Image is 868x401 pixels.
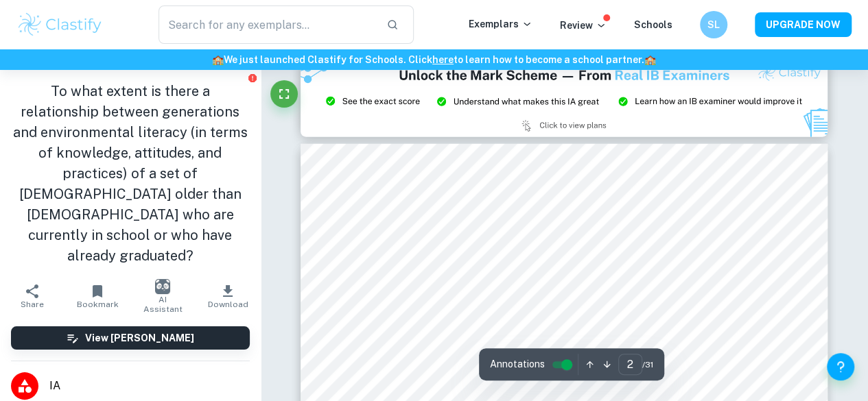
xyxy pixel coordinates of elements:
a: here [432,54,454,65]
button: AI Assistant [130,277,196,315]
span: 🏫 [644,54,656,65]
input: Search for any exemplars... [159,5,375,44]
span: 🏫 [212,54,224,65]
p: Exemplars [469,16,532,32]
img: Clastify logo [16,11,104,38]
h6: We just launched Clastify for Schools. Click to learn how to become a school partner. [3,52,865,67]
span: Bookmark [77,300,119,309]
button: Bookmark [65,277,130,315]
img: AI Assistant [155,279,170,294]
button: UPGRADE NOW [755,12,852,37]
button: Help and Feedback [827,353,854,380]
span: IA [49,378,250,394]
button: Fullscreen [270,80,298,108]
a: Schools [634,19,672,30]
button: SL [700,11,727,38]
span: / 31 [642,359,653,371]
button: View [PERSON_NAME] [11,326,250,350]
h1: To what extent is there a relationship between generations and environmental literacy (in terms o... [11,81,250,266]
h6: View [PERSON_NAME] [85,330,194,345]
span: Annotations [490,357,545,372]
button: Download [196,277,261,315]
span: AI Assistant [139,295,187,314]
button: Report issue [248,73,258,83]
img: Ad [301,58,828,137]
p: Review [560,18,607,33]
span: Download [208,300,248,309]
span: Share [21,300,44,309]
h6: SL [706,17,722,32]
